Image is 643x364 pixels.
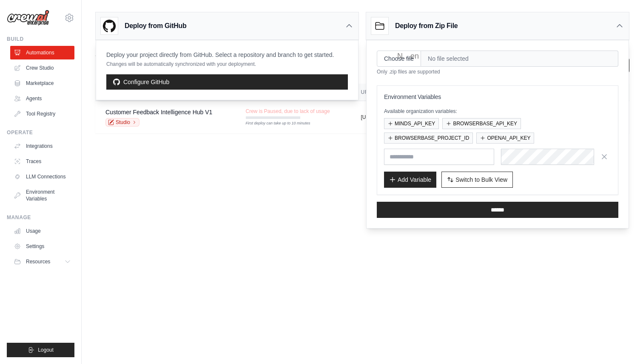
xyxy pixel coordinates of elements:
input: Choose file [377,51,421,67]
span: Switch to Bulk View [455,175,507,184]
img: Logo [7,10,49,26]
button: MINDS_API_KEY [384,118,439,129]
a: Crew Studio [10,61,74,75]
a: Traces [10,155,74,168]
a: Settings [10,240,74,253]
a: LLM Connections [10,170,74,183]
button: Logout [7,343,74,357]
a: Marketplace [10,76,74,90]
button: Switch to Bulk View [441,172,513,188]
th: Crew [95,84,236,101]
span: Resources [26,258,50,265]
button: BROWSERBASE_API_KEY [442,118,521,129]
div: First deploy can take up to 10 minutes [246,121,300,127]
a: Usage [10,224,74,238]
h3: Environment Variables [384,93,611,101]
p: Only .zip files are supported [377,68,618,75]
p: Manage and monitor your active crew automations from this dashboard. [95,59,285,68]
p: Deploy your project directly from GitHub. Select a repository and branch to get started. [106,51,334,59]
h2: Automations Live [95,47,285,59]
a: Customer Feedback Intelligence Hub V1 [105,109,212,116]
a: Tool Registry [10,107,74,121]
h3: Deploy from GitHub [125,21,186,31]
button: BROWSERBASE_PROJECT_ID [384,133,473,144]
h3: Deploy from Zip File [395,21,458,31]
a: Agents [10,92,74,105]
p: Changes will be automatically synchronized with your deployment. [106,61,334,68]
span: Crew is Paused, due to lack of usage [246,108,330,115]
div: Operate [7,129,74,136]
a: Automations [10,46,74,59]
a: Studio [105,118,139,127]
div: Build [7,36,74,42]
span: Logout [38,347,54,353]
span: No file selected [421,51,618,67]
p: Available organization variables: [384,108,611,115]
div: Manage [7,214,74,221]
a: Integrations [10,139,74,153]
a: Configure GitHub [106,74,348,90]
a: Environment Variables [10,185,74,206]
button: OPENAI_API_KEY [476,133,534,144]
img: GitHub Logo [101,17,118,34]
button: Add Variable [384,172,436,188]
button: Resources [10,255,74,268]
iframe: Chat Widget [600,323,643,364]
